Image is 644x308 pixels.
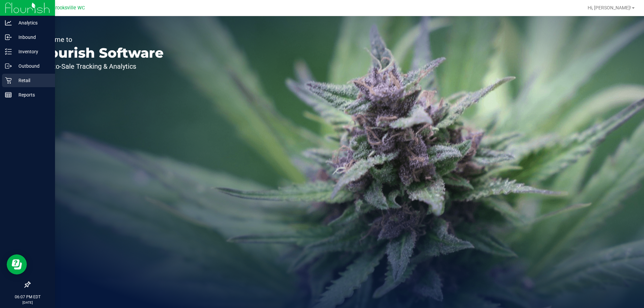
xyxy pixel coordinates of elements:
[5,63,12,69] inline-svg: Outbound
[7,254,27,274] iframe: Resource center
[12,33,52,41] p: Inbound
[12,91,52,99] p: Reports
[5,19,12,26] inline-svg: Analytics
[12,48,52,56] p: Inventory
[5,91,12,98] inline-svg: Reports
[36,63,164,70] p: Seed-to-Sale Tracking & Analytics
[5,48,12,55] inline-svg: Inventory
[52,5,85,11] span: Brooksville WC
[12,19,52,27] p: Analytics
[3,294,52,300] p: 06:07 PM EDT
[36,46,164,60] p: Flourish Software
[12,62,52,70] p: Outbound
[3,300,52,305] p: [DATE]
[5,77,12,84] inline-svg: Retail
[588,5,631,10] span: Hi, [PERSON_NAME]!
[12,76,52,84] p: Retail
[36,36,164,43] p: Welcome to
[5,34,12,41] inline-svg: Inbound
